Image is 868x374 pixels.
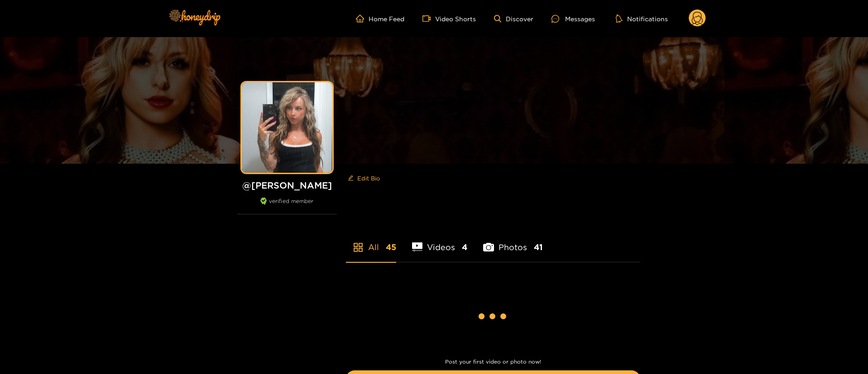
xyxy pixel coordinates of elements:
[346,359,640,365] p: Post your first video or photo now!
[237,198,337,214] div: verified member
[483,221,543,262] li: Photos
[346,221,396,262] li: All
[356,14,404,23] a: Home Feed
[356,14,369,23] span: home
[348,175,354,182] span: edit
[422,14,435,23] span: video-camera
[494,15,533,23] a: Discover
[353,242,364,253] span: appstore
[412,221,468,262] li: Videos
[551,14,595,24] div: Messages
[346,171,382,185] button: editEdit Bio
[422,14,476,23] a: Video Shorts
[534,241,543,253] span: 41
[237,180,337,191] h1: @ [PERSON_NAME]
[462,241,467,253] span: 4
[613,14,671,23] button: Notifications
[386,241,396,253] span: 45
[357,174,380,183] span: Edit Bio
